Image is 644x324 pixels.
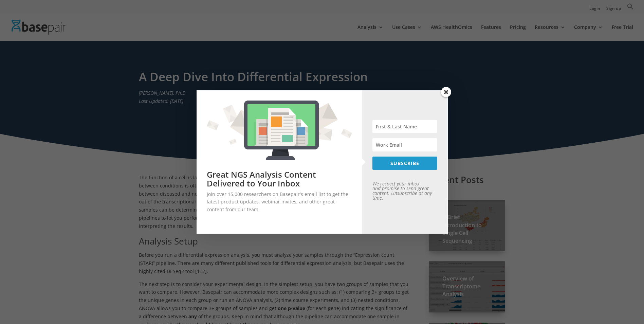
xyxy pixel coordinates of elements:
[372,138,438,151] input: Work Email
[207,191,352,213] p: Join over 15,000 researchers on Basepair's email list to get the latest product updates, webinar ...
[372,157,438,170] button: SUBSCRIBE
[514,275,636,316] iframe: Drift Widget Chat Controller
[372,120,438,133] input: First & Last Name
[372,180,432,201] em: We respect your inbox and promise to send great content. Unsubscribe at any time.
[202,95,357,165] img: Great NGS Analysis Content Delivered to Your Inbox
[207,170,352,188] h2: Great NGS Analysis Content Delivered to Your Inbox
[390,160,419,166] span: SUBSCRIBE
